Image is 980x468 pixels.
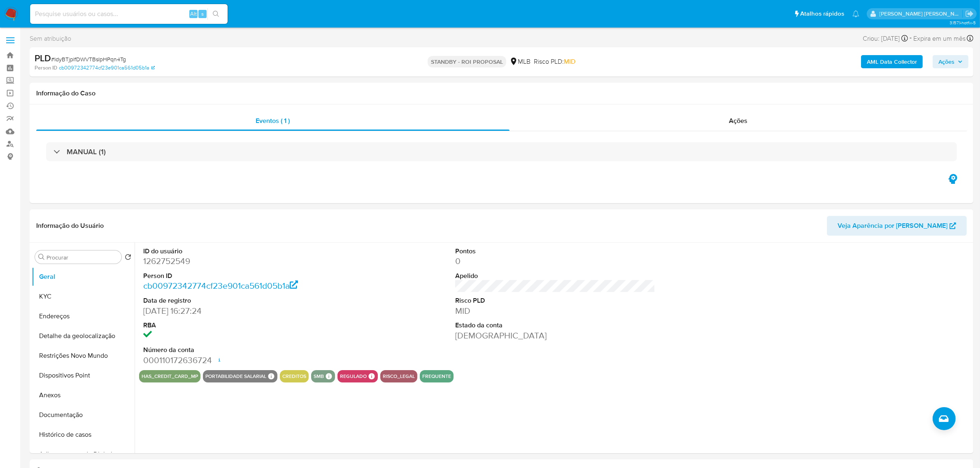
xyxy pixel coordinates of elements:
button: risco_legal [383,375,415,378]
span: Atalhos rápidos [800,9,844,18]
b: Person ID [35,64,57,72]
button: Geral [32,267,135,287]
button: Anexos [32,385,135,405]
dd: MID [455,305,655,317]
dt: Person ID [143,271,343,280]
button: Documentação [32,405,135,425]
dt: Número da conta [143,345,343,354]
input: Procurar [47,254,118,261]
a: cb00972342774cf23e901ca561d05b1a [59,64,155,72]
a: Sair [965,9,974,18]
dt: Apelido [455,271,655,280]
h1: Informação do Caso [36,89,967,97]
button: Histórico de casos [32,425,135,445]
button: Restrições Novo Mundo [32,346,135,366]
h3: MANUAL (1) [67,147,106,156]
p: emerson.gomes@mercadopago.com.br [880,10,963,18]
span: Expira em um mês [913,34,966,43]
span: Alt [190,10,197,18]
a: cb00972342774cf23e901ca561d05b1a [143,280,298,292]
button: Detalhe da geolocalização [32,326,135,346]
b: PLD [35,51,51,65]
p: STANDBY - ROI PROPOSAL [428,56,506,67]
dd: [DEMOGRAPHIC_DATA] [455,330,655,341]
button: frequente [422,375,451,378]
button: search-icon [207,8,224,20]
div: MANUAL (1) [46,142,957,161]
div: Criou: [DATE] [863,33,908,44]
a: Notificações [852,10,859,17]
dt: ID do usuário [143,247,343,256]
button: Dispositivos Point [32,366,135,385]
span: MID [564,57,575,66]
button: has_credit_card_mp [142,375,198,378]
button: Retornar ao pedido padrão [125,254,131,263]
div: MLB [510,57,531,66]
dd: [DATE] 16:27:24 [143,305,343,317]
span: Veja Aparência por [PERSON_NAME] [838,216,947,236]
span: Ações [938,55,954,68]
dt: Estado da conta [455,321,655,330]
span: Eventos ( 1 ) [256,116,290,125]
button: AML Data Collector [861,55,923,68]
h1: Informação do Usuário [36,222,104,230]
span: # IdyBTjplfDWVTBsIpHPqn4Tg [51,55,126,63]
button: Endereços [32,306,135,326]
button: Procurar [38,254,45,260]
dt: Data de registro [143,296,343,305]
span: Risco PLD: [534,57,575,66]
span: Ações [729,116,747,125]
button: Portabilidade Salarial [205,375,266,378]
dd: 000110172636724 [143,354,343,366]
dt: Pontos [455,247,655,256]
button: Ações [933,55,968,68]
dd: 0 [455,255,655,267]
span: s [201,10,204,18]
b: AML Data Collector [867,55,917,68]
button: Adiantamentos de Dinheiro [32,445,135,464]
button: smb [314,375,324,378]
dt: Risco PLD [455,296,655,305]
span: - [910,33,912,44]
button: creditos [282,375,306,378]
button: regulado [340,375,367,378]
span: Sem atribuição [30,34,71,43]
input: Pesquise usuários ou casos... [30,9,228,19]
dt: RBA [143,321,343,330]
dd: 1262752549 [143,255,343,267]
button: KYC [32,287,135,306]
button: Veja Aparência por [PERSON_NAME] [827,216,967,236]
